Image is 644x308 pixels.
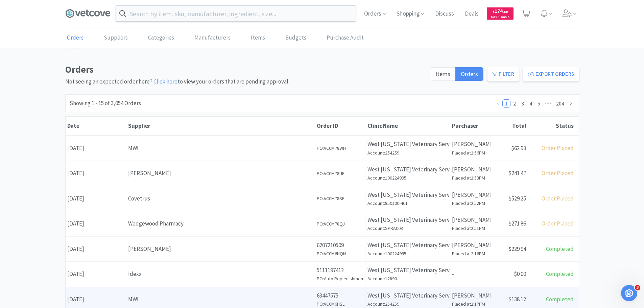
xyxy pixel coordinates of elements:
[284,28,308,48] a: Budgets
[317,291,364,300] p: 63447575
[461,70,478,78] span: Orders
[508,220,526,227] span: $271.86
[527,100,534,107] a: 4
[435,70,450,78] span: Items
[527,99,535,108] li: 4
[487,67,519,81] button: Filter
[452,149,489,157] h6: Placed at 2:56PM
[452,300,489,308] h6: Placed at 2:17PM
[543,99,554,108] li: Next 5 Pages
[546,245,574,253] span: Completed
[317,266,364,275] p: 5111197412
[511,144,526,152] span: $62.98
[66,265,126,283] div: [DATE]
[66,291,126,308] div: [DATE]
[66,165,126,182] div: [DATE]
[535,100,543,107] a: 5
[452,291,489,300] p: [PERSON_NAME]
[367,266,448,275] p: West [US_STATE] Veterinary Service
[317,275,364,282] h6: PO: Auto Replenishment Order
[452,190,489,199] p: [PERSON_NAME]
[510,99,519,108] li: 2
[367,190,448,199] p: West [US_STATE] Veterinary Service
[128,295,313,304] div: MWI
[317,220,364,228] h6: PO: VC0M78QJ
[317,241,364,250] p: 6207210509
[367,275,448,282] h6: Account: 12890
[567,99,575,108] li: Next Page
[367,215,448,224] p: West [US_STATE] Veterinary Service
[535,99,543,108] li: 5
[508,295,526,303] span: $138.12
[128,144,313,153] div: MWI
[153,78,177,85] a: Click here
[102,28,129,48] a: Suppliers
[452,174,489,182] h6: Placed at 2:53PM
[367,149,448,157] h6: Account: 254259
[635,285,640,290] span: 3
[569,102,573,106] i: icon: right
[367,300,448,308] h6: Account: 254259
[542,220,574,227] span: Order Placed
[367,140,448,149] p: West [US_STATE] Veterinary Service
[367,291,448,300] p: West [US_STATE] Veterinary Service
[508,169,526,177] span: $241.47
[116,6,356,21] input: Search by item, sku, manufacturer, ingredient, size...
[542,195,574,202] span: Order Placed
[493,9,495,14] span: $
[317,250,364,257] h6: PO: VC0M6HQN
[249,28,267,48] a: Items
[452,215,489,224] p: [PERSON_NAME]
[508,245,526,253] span: $229.94
[70,99,141,108] div: Showing 1 - 15 of 3,054 Orders
[542,144,574,152] span: Order Placed
[65,62,426,86] div: Not seeing an expected order here? to view your orders that are pending approval.
[496,102,500,106] i: icon: left
[503,100,510,107] a: 1
[65,62,426,77] h1: Orders
[546,295,574,303] span: Completed
[325,28,365,48] a: Purchase Audit
[367,250,448,257] h6: Account: 100224995
[452,269,489,279] p: -
[367,174,448,182] h6: Account: 100224995
[367,224,448,232] h6: Account: SPRA003
[530,122,574,129] div: Status
[542,169,574,177] span: Order Placed
[66,215,126,232] div: [DATE]
[452,250,489,257] h6: Placed at 2:16PM
[367,165,448,174] p: West [US_STATE] Veterinary Service
[543,99,554,108] span: •••
[317,170,364,177] h6: PO: VC0M78UE
[66,240,126,258] div: [DATE]
[519,100,526,107] a: 3
[503,9,508,14] span: . 60
[317,144,364,152] h6: PO: VC0M78WH
[193,28,232,48] a: Manufacturers
[502,99,510,108] li: 1
[128,194,313,203] div: Covetrus
[128,122,313,129] div: Supplier
[452,199,489,207] h6: Placed at 2:52PM
[452,241,489,250] p: [PERSON_NAME]
[546,270,574,278] span: Completed
[317,300,364,308] h6: PO: VC0M6HSL
[67,122,125,129] div: Date
[128,244,313,254] div: [PERSON_NAME]
[621,285,637,301] iframe: Intercom live chat
[511,100,518,107] a: 2
[66,190,126,207] div: [DATE]
[432,11,457,17] a: Discuss
[519,99,527,108] li: 3
[493,8,508,14] span: 174
[523,67,579,81] button: Export Orders
[66,140,126,157] div: [DATE]
[491,15,509,20] span: Cash Back
[367,241,448,250] p: West [US_STATE] Veterinary Service
[487,4,514,23] a: $174.60Cash Back
[462,11,481,17] a: Deals
[493,122,526,129] div: Total
[146,28,176,48] a: Categories
[128,269,313,279] div: Idexx
[317,122,364,129] div: Order ID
